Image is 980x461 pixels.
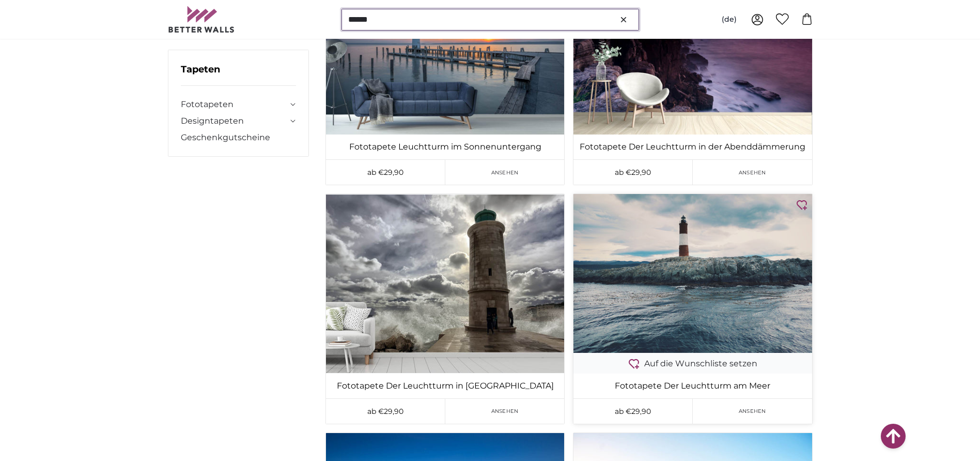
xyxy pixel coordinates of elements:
a: Geschenkgutscheine [181,131,297,144]
img: photo-wallpaper-antique-compass-xl [573,194,812,353]
button: Auf die Wunschliste setzen [573,358,812,370]
span: Ansehen [739,407,766,415]
a: Ansehen [693,160,812,185]
a: Ansehen [445,399,565,424]
span: Ansehen [739,169,766,176]
a: photo-wallpaper-antique-compass-xl Auf die Wunschliste setzen [573,194,812,374]
a: Ansehen [445,160,565,185]
a: Fototapete Leuchtturm im Sonnenuntergang [328,141,562,153]
span: ab €29,90 [367,407,403,416]
a: Designtapeten [181,115,288,127]
button: (de) [713,10,745,29]
span: Ansehen [491,169,519,176]
img: Betterwalls [168,6,235,33]
h3: Tapeten [181,63,297,86]
a: Fototapete Der Leuchtturm in der Abenddämmerung [575,141,810,153]
span: ab €29,90 [615,168,651,177]
span: ab €29,90 [367,168,403,177]
a: Fototapeten [181,98,288,111]
span: Ansehen [491,407,519,415]
summary: Fototapeten [181,98,297,111]
a: Fototapete Der Leuchtturm am Meer [575,380,810,392]
span: ab €29,90 [615,407,651,416]
span: Auf die Wunschliste setzen [644,358,757,370]
a: Fototapete Der Leuchtturm in [GEOGRAPHIC_DATA] [328,380,562,392]
a: Ansehen [693,399,812,424]
summary: Designtapeten [181,115,297,127]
